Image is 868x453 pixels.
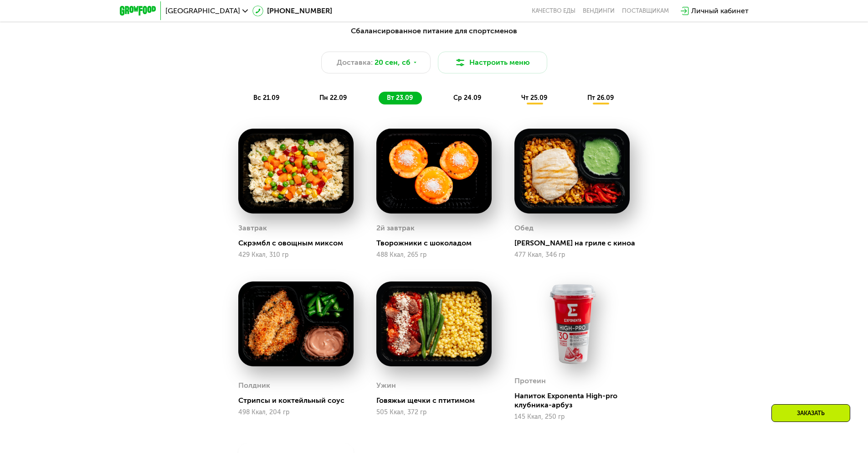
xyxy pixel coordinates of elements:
div: 477 Ккал, 346 гр [514,251,630,259]
div: Стрипсы и коктейльный соус [238,396,361,405]
a: [PHONE_NUMBER] [252,5,332,16]
div: Заказать [771,404,850,422]
span: Доставка: [337,57,373,68]
div: Обед [514,221,534,235]
div: Сбалансированное питание для спортсменов [164,26,704,37]
span: чт 25.09 [521,94,547,102]
div: 505 Ккал, 372 гр [376,409,492,416]
div: Завтрак [238,221,267,235]
div: Творожники с шоколадом [376,239,499,248]
div: 429 Ккал, 310 гр [238,251,354,259]
div: Ужин [376,379,396,392]
span: вт 23.09 [387,94,413,102]
div: Протеин [514,374,546,388]
div: Говяжьи щечки с птитимом [376,396,499,405]
button: Настроить меню [438,52,547,73]
span: пн 22.09 [319,94,347,102]
span: [GEOGRAPHIC_DATA] [165,7,240,15]
div: Полдник [238,379,270,392]
span: 20 сен, сб [375,57,411,68]
span: ср 24.09 [453,94,481,102]
span: пт 26.09 [587,94,614,102]
a: Качество еды [532,7,575,15]
span: вс 21.09 [253,94,279,102]
div: 488 Ккал, 265 гр [376,251,492,259]
div: [PERSON_NAME] на гриле с киноа [514,239,637,248]
a: Вендинги [583,7,615,15]
div: 498 Ккал, 204 гр [238,409,354,416]
div: поставщикам [622,7,669,15]
div: 145 Ккал, 250 гр [514,413,630,421]
div: Личный кабинет [691,5,749,16]
div: Скрэмбл с овощным миксом [238,239,361,248]
div: Напиток Exponenta High-pro клубника-арбуз [514,391,637,410]
div: 2й завтрак [376,221,415,235]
